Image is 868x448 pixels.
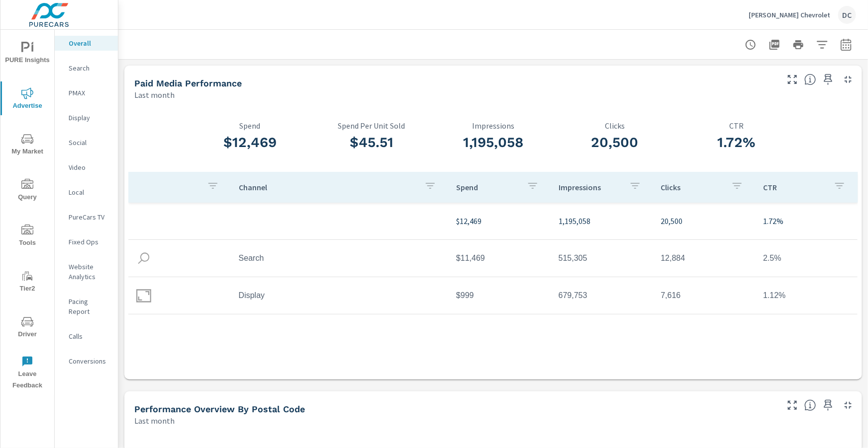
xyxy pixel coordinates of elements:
[69,38,110,48] p: Overall
[804,399,816,411] span: Understand performance data by postal code. Individual postal codes can be selected and expanded ...
[134,78,242,88] h5: Paid Media Performance
[3,224,51,249] span: Tools
[69,237,110,247] p: Fixed Ops
[675,134,797,151] h3: 1.72%
[69,113,110,123] p: Display
[136,251,151,266] img: icon-search.svg
[840,72,856,87] button: Minimize Widget
[55,185,118,200] div: Local
[432,134,554,151] h3: 1,195,058
[554,134,676,151] h3: 20,500
[448,246,551,271] td: $11,469
[69,88,110,98] p: PMAX
[661,182,724,192] p: Clicks
[820,397,836,413] span: Save this to your personalized report
[189,121,311,130] p: Spend
[788,35,808,55] button: Print Report
[69,162,110,172] p: Video
[448,283,551,308] td: $999
[69,297,110,316] p: Pacing Report
[69,356,110,366] p: Conversions
[3,133,51,157] span: My Market
[456,215,543,227] p: $12,469
[3,42,51,66] span: PURE Insights
[653,246,756,271] td: 12,884
[765,35,784,55] button: "Export Report to PDF"
[239,182,416,192] p: Channel
[55,234,118,249] div: Fixed Ops
[3,179,51,203] span: Query
[661,215,748,227] p: 20,500
[189,134,311,151] h3: $12,469
[784,72,800,87] button: Make Fullscreen
[55,36,118,51] div: Overall
[55,294,118,319] div: Pacing Report
[55,259,118,284] div: Website Analytics
[69,212,110,222] p: PureCars TV
[3,356,51,391] span: Leave Feedback
[69,331,110,341] p: Calls
[55,135,118,150] div: Social
[311,121,433,130] p: Spend Per Unit Sold
[749,10,830,19] p: [PERSON_NAME] Chevrolet
[554,121,676,130] p: Clicks
[55,110,118,125] div: Display
[55,61,118,75] div: Search
[69,138,110,148] p: Social
[763,182,826,192] p: CTR
[231,283,448,308] td: Display
[653,283,756,308] td: 7,616
[763,215,850,227] p: 1.72%
[755,246,858,271] td: 2.5%
[134,415,175,427] p: Last month
[820,72,836,87] span: Save this to your personalized report
[3,270,51,295] span: Tier2
[784,397,800,413] button: Make Fullscreen
[3,316,51,340] span: Driver
[55,354,118,369] div: Conversions
[840,397,856,413] button: Minimize Widget
[551,246,653,271] td: 515,305
[311,134,433,151] h3: $45.51
[55,210,118,224] div: PureCars TV
[836,35,856,55] button: Select Date Range
[55,329,118,344] div: Calls
[3,87,51,112] span: Advertise
[675,121,797,130] p: CTR
[55,85,118,100] div: PMAX
[0,30,54,395] div: nav menu
[838,6,856,24] div: DC
[69,187,110,197] p: Local
[559,182,621,192] p: Impressions
[231,246,448,271] td: Search
[456,182,519,192] p: Spend
[69,262,110,282] p: Website Analytics
[559,215,645,227] p: 1,195,058
[432,121,554,130] p: Impressions
[55,160,118,175] div: Video
[134,89,175,101] p: Last month
[136,288,151,303] img: icon-display.svg
[134,404,305,414] h5: Performance Overview By Postal Code
[755,283,858,308] td: 1.12%
[69,63,110,73] p: Search
[812,35,832,55] button: Apply Filters
[551,283,653,308] td: 679,753
[804,74,816,85] span: Understand performance metrics over the selected time range.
